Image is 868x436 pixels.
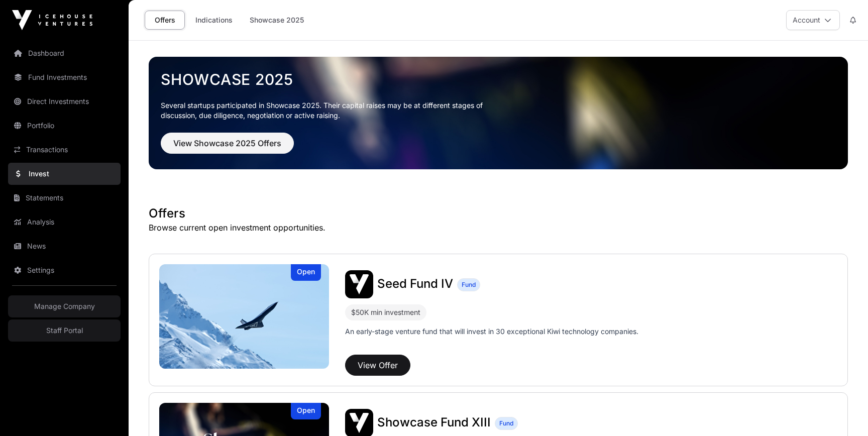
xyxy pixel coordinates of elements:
p: An early-stage venture fund that will invest in 30 exceptional Kiwi technology companies. [345,326,638,337]
p: Browse current open investment opportunities. [149,222,848,234]
button: View Showcase 2025 Offers [161,133,294,154]
span: Showcase Fund XIII [377,415,491,429]
a: Direct Investments [8,90,121,113]
a: Fund Investments [8,66,121,88]
a: Seed Fund IVOpen [159,264,329,369]
h1: Offers [149,205,848,222]
a: Manage Company [8,295,121,317]
img: Seed Fund IV [345,270,373,298]
img: Seed Fund IV [159,264,329,369]
a: Invest [8,163,121,185]
div: Open [291,403,321,419]
a: Showcase 2025 [243,11,310,30]
a: View Showcase 2025 Offers [161,143,294,153]
a: Showcase 2025 [161,70,836,88]
a: Settings [8,259,121,281]
div: $50K min investment [351,306,420,318]
a: Transactions [8,139,121,161]
span: Seed Fund IV [377,276,453,291]
div: Open [291,264,321,281]
a: Showcase Fund XIII [377,416,491,429]
a: Seed Fund IV [377,278,453,291]
button: View Offer [345,355,410,376]
a: Staff Portal [8,319,121,342]
a: Statements [8,187,121,209]
span: Fund [499,419,513,427]
a: Indications [189,11,239,30]
span: Fund [462,281,476,289]
button: Account [786,10,840,30]
a: Dashboard [8,42,121,64]
a: Offers [145,11,185,30]
p: Several startups participated in Showcase 2025. Their capital raises may be at different stages o... [161,100,498,121]
span: View Showcase 2025 Offers [173,137,281,149]
a: News [8,235,121,257]
a: Portfolio [8,115,121,137]
img: Showcase 2025 [149,57,848,169]
img: Icehouse Ventures Logo [12,10,92,30]
div: $50K min investment [345,304,426,320]
a: Analysis [8,211,121,233]
iframe: Chat Widget [818,388,868,436]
